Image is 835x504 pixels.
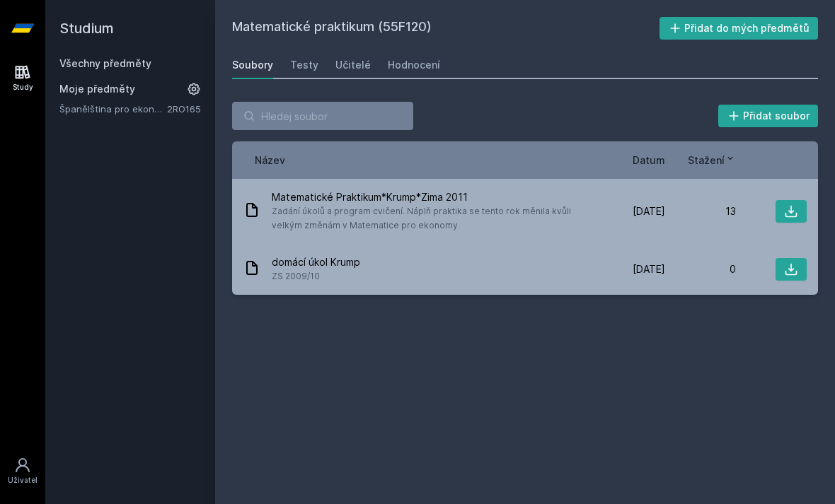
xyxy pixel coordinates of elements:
div: Hodnocení [388,58,440,72]
button: Přidat do mých předmětů [660,17,819,40]
a: Uživatel [3,450,42,493]
button: Přidat soubor [718,105,819,127]
input: Hledej soubor [232,102,413,130]
span: domácí úkol Krump [272,255,360,269]
h2: Matematické praktikum (55F120) [232,17,660,40]
a: Španělština pro ekonomy - středně pokročilá úroveň 1 (A2/B1) [59,102,167,116]
a: Všechny předměty [59,57,151,69]
a: Učitelé [335,51,371,79]
div: Učitelé [335,58,371,72]
a: Hodnocení [388,51,440,79]
span: Matematické Praktikum*Krump*Zima 2011 [272,190,589,204]
span: Moje předměty [59,82,135,96]
a: 2RO165 [167,103,201,115]
div: Study [13,82,33,93]
a: Testy [290,51,318,79]
span: [DATE] [633,204,665,218]
div: 0 [665,262,736,276]
button: Datum [633,153,665,168]
span: Stažení [688,153,725,168]
span: [DATE] [633,262,665,276]
span: Zadání úkolů a program cvičení. Náplň praktika se tento rok měnila kvůli velkým změnám v Matemati... [272,204,589,233]
button: Stažení [688,153,736,168]
div: Soubory [232,58,273,72]
button: Název [255,153,285,168]
div: Testy [290,58,318,72]
div: Uživatel [8,475,38,486]
a: Study [3,57,42,100]
a: Soubory [232,51,273,79]
div: 13 [665,204,736,218]
span: ZS 2009/10 [272,269,360,283]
